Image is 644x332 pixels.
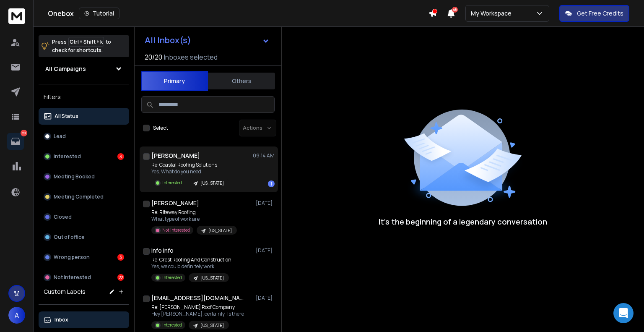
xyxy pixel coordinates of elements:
[54,153,81,160] p: Interested
[559,5,629,22] button: Get Free Credits
[54,193,104,200] p: Meeting Completed
[39,229,129,246] button: Out of office
[39,311,129,328] button: Inbox
[162,322,182,328] p: Interested
[141,71,208,91] button: Primary
[253,152,275,159] p: 09:14 AM
[268,180,275,187] div: 1
[39,249,129,266] button: Wrong person3
[138,32,276,49] button: All Inbox(s)
[54,234,85,241] p: Out of office
[117,254,124,261] div: 3
[151,304,244,311] p: Re: [PERSON_NAME] Roof Company
[145,52,162,62] span: 20 / 20
[162,274,182,281] p: Interested
[256,295,275,301] p: [DATE]
[52,38,111,55] p: Press to check for shortcuts.
[54,274,91,281] p: Not Interested
[613,303,634,323] div: Open Intercom Messenger
[39,128,129,145] button: Lead
[68,37,104,47] span: Ctrl + Shift + k
[39,148,129,165] button: Interested3
[39,188,129,205] button: Meeting Completed
[55,113,78,120] p: All Status
[256,200,275,207] p: [DATE]
[45,65,86,73] h1: All Campaigns
[200,180,224,186] p: [US_STATE]
[39,108,129,125] button: All Status
[577,9,623,18] p: Get Free Credits
[200,275,224,281] p: [US_STATE]
[117,153,124,160] div: 3
[151,294,244,302] h1: [EMAIL_ADDRESS][DOMAIN_NAME]
[79,8,119,19] button: Tutorial
[151,168,229,175] p: Yes. What do you need
[151,246,174,255] h1: Info info
[452,7,458,13] span: 48
[39,91,129,103] h3: Filters
[54,254,90,261] p: Wrong person
[162,227,190,233] p: Not Interested
[162,180,182,186] p: Interested
[153,125,168,131] label: Select
[208,72,275,90] button: Others
[39,269,129,286] button: Not Interested22
[54,133,66,140] p: Lead
[151,256,231,263] p: Re: Crest Roofing And Construction
[39,168,129,185] button: Meeting Booked
[39,60,129,77] button: All Campaigns
[151,311,244,317] p: Hey [PERSON_NAME], certainly. Is there
[151,209,237,216] p: Re: Riteway Roofing
[44,288,86,296] h3: Custom Labels
[256,247,275,254] p: [DATE]
[471,9,515,18] p: My Workspace
[54,173,95,180] p: Meeting Booked
[7,133,24,150] a: 28
[117,274,124,281] div: 22
[39,209,129,225] button: Closed
[379,216,547,227] p: It’s the beginning of a legendary conversation
[55,316,68,323] p: Inbox
[54,214,72,220] p: Closed
[8,307,25,324] button: A
[151,152,200,160] h1: [PERSON_NAME]
[208,227,232,234] p: [US_STATE]
[164,52,218,62] h3: Inboxes selected
[151,162,229,168] p: Re: Coastal Roofing Solutions
[48,8,428,19] div: Onebox
[145,36,191,44] h1: All Inbox(s)
[200,322,224,329] p: [US_STATE]
[151,199,199,207] h1: [PERSON_NAME]
[151,216,237,222] p: What type of work are
[21,130,27,136] p: 28
[151,263,231,270] p: Yes, we could definitely work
